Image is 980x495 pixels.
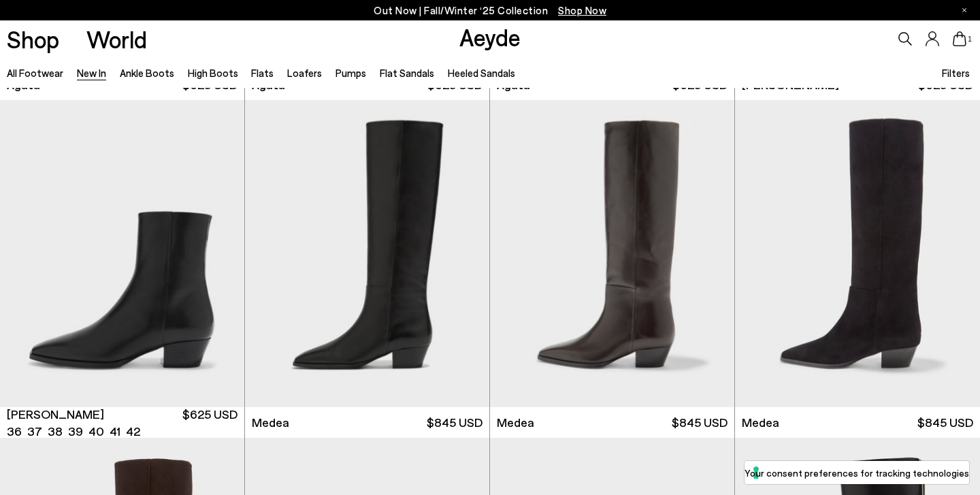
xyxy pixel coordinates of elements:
[497,414,534,431] span: Medea
[735,100,980,407] img: Medea Suede Knee-High Boots
[110,423,120,440] li: 41
[287,67,322,79] a: Loafers
[672,414,728,431] span: $845 USD
[374,2,606,19] p: Out Now | Fall/Winter ‘25 Collection
[490,100,734,407] div: 1 / 6
[336,67,366,79] a: Pumps
[380,67,434,79] a: Flat Sandals
[558,4,606,16] span: Navigate to /collections/new-in
[7,423,136,440] ul: variant
[490,100,734,407] img: Medea Knee-High Boots
[126,423,140,440] li: 42
[7,423,22,440] li: 36
[735,407,980,438] a: Medea $845 USD
[245,100,489,407] div: 1 / 6
[448,67,515,79] a: Heeled Sandals
[735,100,980,407] div: 1 / 6
[745,461,969,484] button: Your consent preferences for tracking technologies
[735,100,980,407] a: Next slide Previous slide
[942,67,970,79] span: Filters
[490,100,734,407] a: Next slide Previous slide
[459,22,521,51] a: Aeyde
[48,423,63,440] li: 38
[245,100,489,407] img: Medea Knee-High Boots
[966,35,973,43] span: 1
[245,100,489,407] a: Next slide Previous slide
[27,423,42,440] li: 37
[86,27,147,51] a: World
[188,67,238,79] a: High Boots
[88,423,104,440] li: 40
[745,466,969,480] label: Your consent preferences for tracking technologies
[252,414,289,431] span: Medea
[490,407,734,438] a: Medea $845 USD
[7,67,63,79] a: All Footwear
[68,423,83,440] li: 39
[742,414,779,431] span: Medea
[953,31,966,46] a: 1
[120,67,174,79] a: Ankle Boots
[7,27,59,51] a: Shop
[7,406,104,423] span: [PERSON_NAME]
[427,414,483,431] span: $845 USD
[917,414,973,431] span: $845 USD
[182,406,238,440] span: $625 USD
[77,67,106,79] a: New In
[245,407,489,438] a: Medea $845 USD
[251,67,274,79] a: Flats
